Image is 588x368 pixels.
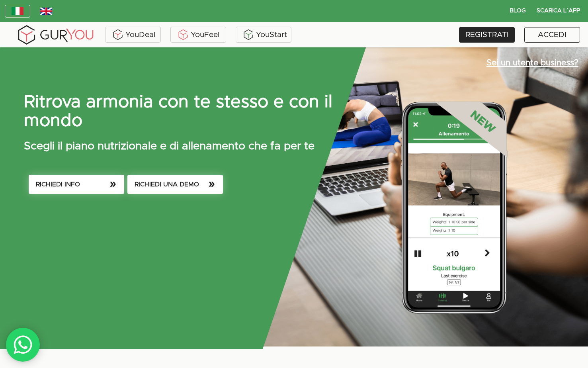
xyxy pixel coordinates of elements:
img: gyLogo01.5aaa2cff.png [16,24,96,46]
button: RICHIEDI INFO [29,175,124,194]
img: KDuXBJLpDstiOJIlCPq11sr8c6VfEN1ke5YIAoPlCPqmrDPlQeIQgHlNqkP7FCiAKJQRHlC7RCaiHTHAlEEQLmFuo+mIt2xQB... [177,29,189,41]
span: Scarica l´App [537,6,580,16]
a: ACCEDI [524,27,580,43]
button: RICHIEDI UNA DEMO [127,175,223,194]
p: Scegli il piano nutrizionale e di allenamento che fa per te [24,139,333,154]
img: wDv7cRK3VHVvwAAACV0RVh0ZGF0ZTpjcmVhdGUAMjAxOC0wMy0yNVQwMToxNzoxMiswMDowMGv4vjwAAAAldEVYdGRhdGU6bW... [40,8,52,15]
a: RICHIEDI INFO [27,173,126,206]
button: BLOG [505,5,530,18]
img: ALVAdSatItgsAAAAAElFTkSuQmCC [112,29,124,41]
span: RICHIEDI UNA DEMO [135,179,216,190]
a: YouDeal [105,27,161,43]
p: Sei un utente business? [486,57,578,69]
span: RICHIEDI INFO [36,179,117,190]
img: whatsAppIcon.04b8739f.svg [13,335,33,355]
a: RICHIEDI UNA DEMO [126,173,225,206]
div: YouFeel [172,29,224,41]
div: YouDeal [107,29,159,41]
button: Scarica l´App [533,5,583,18]
a: YouFeel [170,27,226,43]
img: BxzlDwAAAAABJRU5ErkJggg== [242,29,254,41]
a: REGISTRATI [459,27,515,43]
img: italy.83948c3f.jpg [12,7,23,15]
a: Sei un utente business? [479,49,586,77]
a: YouStart [236,27,291,43]
span: BLOG [508,6,527,16]
div: YouStart [238,29,289,41]
input: INVIA [43,148,76,163]
iframe: Chat Widget [445,276,588,368]
p: Ritrova armonia con te stesso e con il mondo [24,93,333,131]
